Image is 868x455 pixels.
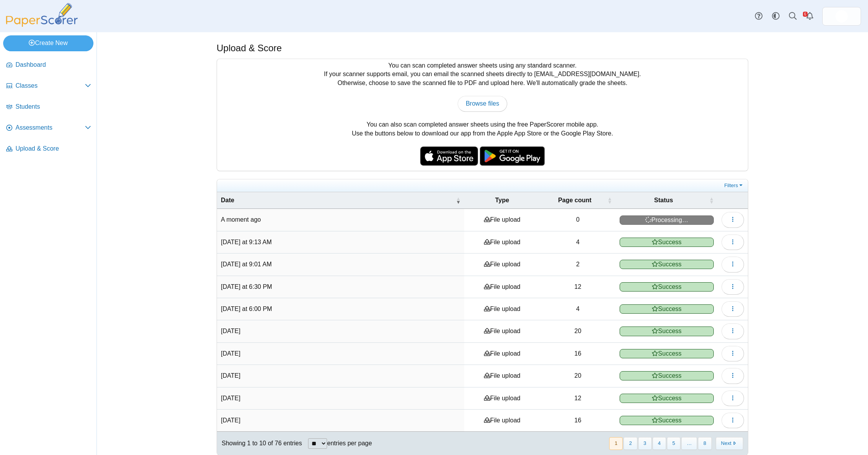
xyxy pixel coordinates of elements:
button: 3 [638,437,652,450]
a: Upload & Score [3,140,94,158]
span: Success [620,238,714,247]
time: Sep 12, 2025 at 6:33 PM [221,328,240,334]
span: Success [620,349,714,358]
td: 4 [540,298,616,320]
span: Classes [15,82,85,90]
td: File upload [464,387,540,410]
time: Sep 20, 2025 at 9:01 AM [221,261,272,267]
span: Page count [544,196,606,205]
button: 8 [698,437,711,450]
button: 5 [667,437,680,450]
span: Success [620,371,714,380]
time: Aug 13, 2025 at 4:18 PM [221,372,240,379]
button: 4 [653,437,666,450]
a: Create New [3,35,93,51]
td: File upload [464,276,540,298]
td: File upload [464,254,540,276]
span: Success [620,260,714,269]
td: 12 [540,276,616,298]
td: File upload [464,298,540,320]
td: File upload [464,320,540,342]
time: Sep 5, 2025 at 6:33 PM [221,350,240,357]
td: File upload [464,209,540,231]
time: Sep 17, 2025 at 6:00 PM [221,306,272,312]
img: ps.cRz8zCdsP4LbcP2q [835,10,848,23]
td: 4 [540,231,616,254]
span: Processing… [620,215,714,225]
time: Aug 11, 2025 at 4:25 PM [221,417,240,424]
a: Classes [3,77,94,96]
a: PaperScorer [3,21,81,28]
a: Filters [722,182,746,189]
td: 20 [540,365,616,387]
span: Dashboard [15,61,91,69]
time: Sep 20, 2025 at 9:13 AM [221,239,272,245]
span: Success [620,394,714,403]
span: Type [468,196,536,205]
a: ps.cRz8zCdsP4LbcP2q [822,7,861,26]
td: 16 [540,410,616,432]
a: Students [3,98,94,116]
div: You can scan completed answer sheets using any standard scanner. If your scanner supports email, ... [217,59,748,171]
td: 16 [540,343,616,365]
a: Dashboard [3,56,94,75]
span: Status [620,196,708,205]
td: File upload [464,231,540,254]
img: apple-store-badge.svg [420,146,478,166]
td: 20 [540,320,616,342]
td: File upload [464,365,540,387]
time: Aug 13, 2025 at 4:18 PM [221,395,240,401]
span: Browse files [466,100,499,107]
span: Date : Activate to remove sorting [456,196,460,204]
img: PaperScorer [3,3,81,27]
span: Students [15,102,91,111]
div: Showing 1 to 10 of 76 entries [217,432,302,455]
td: File upload [464,410,540,432]
label: entries per page [327,440,372,446]
nav: pagination [608,437,743,450]
span: Success [620,416,714,425]
span: Success [620,326,714,336]
time: Sep 23, 2025 at 3:15 PM [221,216,261,223]
span: Page count : Activate to sort [607,196,612,204]
button: 2 [623,437,637,450]
span: Date [221,196,454,205]
td: 12 [540,387,616,410]
img: google-play-badge.png [480,146,545,166]
span: Success [620,304,714,314]
a: Browse files [458,96,507,111]
td: 0 [540,209,616,231]
span: Status : Activate to sort [709,196,714,204]
td: File upload [464,343,540,365]
h1: Upload & Score [217,42,282,55]
span: … [681,437,697,450]
time: Sep 19, 2025 at 6:30 PM [221,283,272,290]
a: Alerts [801,8,818,25]
button: Next [716,437,743,450]
span: Upload & Score [15,144,91,153]
a: Assessments [3,119,94,137]
span: Assessments [15,123,85,132]
span: Success [620,282,714,292]
span: d&k prep prep [835,10,848,23]
button: 1 [609,437,623,450]
td: 2 [540,254,616,276]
